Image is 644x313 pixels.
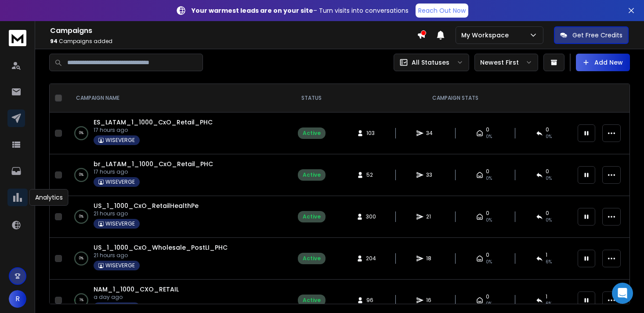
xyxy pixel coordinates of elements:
[192,6,409,15] p: – Turn visits into conversations
[426,130,435,137] span: 34
[79,254,83,263] p: 0 %
[303,213,321,220] div: Active
[474,54,538,71] button: Newest First
[546,251,547,258] span: 1
[94,127,213,134] p: 17 hours ago
[366,213,376,220] span: 300
[65,238,285,280] td: 0%US_1_1000_CxO_Wholesale_PostLI_PHC21 hours agoWISEVERGE
[412,58,449,67] p: All Statuses
[486,293,489,300] span: 0
[79,171,83,179] p: 0 %
[105,137,135,144] p: WISEVERGE
[486,258,492,266] span: 0%
[546,210,549,217] span: 0
[303,255,321,262] div: Active
[366,297,375,304] span: 96
[366,130,375,137] span: 103
[546,258,552,266] span: 6 %
[426,171,435,178] span: 33
[94,201,199,210] a: US_1_1000_CxO_RetailHealthPe
[80,296,83,305] p: 1 %
[9,30,26,46] img: logo
[94,118,213,127] a: ES_LATAM_1_1000_CxO_Retail_PHC
[105,262,135,269] p: WISEVERGE
[338,84,572,113] th: CAMPAIGN STATS
[546,126,549,133] span: 0
[285,84,338,113] th: STATUS
[50,38,417,45] p: Campaigns added
[303,171,321,178] div: Active
[486,133,492,140] span: 0%
[65,154,285,196] td: 0%br_LATAM_1_1000_CxO_Retail_PHC17 hours agoWISEVERGE
[546,300,552,307] span: 6 %
[105,178,135,186] p: WISEVERGE
[65,196,285,238] td: 0%US_1_1000_CxO_RetailHealthPe21 hours agoWISEVERGE
[416,4,468,18] a: Reach Out Now
[94,243,228,252] a: US_1_1000_CxO_Wholesale_PostLI_PHC
[94,168,213,175] p: 17 hours ago
[546,168,549,175] span: 0
[9,290,26,308] button: R
[303,297,321,304] div: Active
[79,129,83,138] p: 0 %
[192,6,313,15] strong: Your warmest leads are on your site
[486,210,489,217] span: 0
[29,189,69,206] div: Analytics
[486,126,489,133] span: 0
[94,210,199,217] p: 21 hours ago
[65,113,285,154] td: 0%ES_LATAM_1_1000_CxO_Retail_PHC17 hours agoWISEVERGE
[426,255,435,262] span: 18
[418,6,466,15] p: Reach Out Now
[426,213,435,220] span: 21
[554,26,629,44] button: Get Free Credits
[94,160,213,168] a: br_LATAM_1_1000_CxO_Retail_PHC
[486,168,489,175] span: 0
[94,294,179,301] p: a day ago
[366,255,376,262] span: 204
[572,31,622,40] p: Get Free Credits
[546,133,552,140] span: 0 %
[366,171,375,178] span: 52
[546,217,552,224] span: 0 %
[486,251,489,258] span: 0
[461,31,512,40] p: My Workspace
[50,25,417,36] h1: Campaigns
[94,285,179,294] a: NAM_1_1000_CXO_RETAIL
[546,293,547,300] span: 1
[79,212,83,221] p: 0 %
[486,175,492,182] span: 0%
[303,130,321,137] div: Active
[94,252,228,259] p: 21 hours ago
[546,175,552,182] span: 0 %
[426,297,435,304] span: 16
[486,217,492,224] span: 0%
[105,220,135,227] p: WISEVERGE
[576,54,630,71] button: Add New
[65,84,285,113] th: CAMPAIGN NAME
[612,283,633,304] div: Open Intercom Messenger
[50,37,58,45] span: 94
[486,300,492,307] span: 0%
